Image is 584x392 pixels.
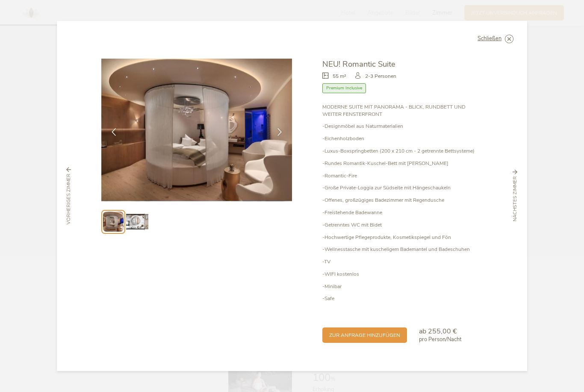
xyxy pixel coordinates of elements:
[103,212,123,232] img: Preview
[322,160,483,167] p: -Rundes Romantik-Kuschel-Bett mit [PERSON_NAME]
[322,83,366,93] span: Premium Inclusive
[126,211,148,233] img: Preview
[322,147,483,155] p: -Luxus-Boxspringbetten (200 x 210 cm - 2 getrennte Bettsysteme)
[512,177,519,222] span: nächstes Zimmer
[322,123,483,130] p: -Designmöbel aus Naturmaterialien
[322,103,483,118] p: MODERNE SUITE MIT PANORAMA - BLICK, RUNDBETT UND WEITER FENSTERFRONT
[322,184,483,192] p: -Große Private-Loggia zur Südseite mit Hängeschaukeln
[322,246,483,253] p: -Wellnesstasche mit kuscheligem Bademantel und Badeschuhen
[322,209,483,216] p: -Freistehende Badewanne
[65,174,72,224] span: vorheriges Zimmer
[322,172,483,180] p: -Romantic-Fire
[322,59,395,69] span: NEU! Romantic Suite
[478,36,501,41] span: Schließen
[322,135,483,142] p: -Eichenholzboden
[322,234,483,241] p: -Hochwertige Pflegeprodukte, Kosmetikspiegel und Fön
[333,73,346,80] span: 55 m²
[322,197,483,204] p: -Offenes, großzügiges Badezimmer mit Regendusche
[101,59,292,201] img: NEU! Romantic Suite
[322,221,483,229] p: -Getrenntes WC mit Bidet
[365,73,396,80] span: 2-3 Personen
